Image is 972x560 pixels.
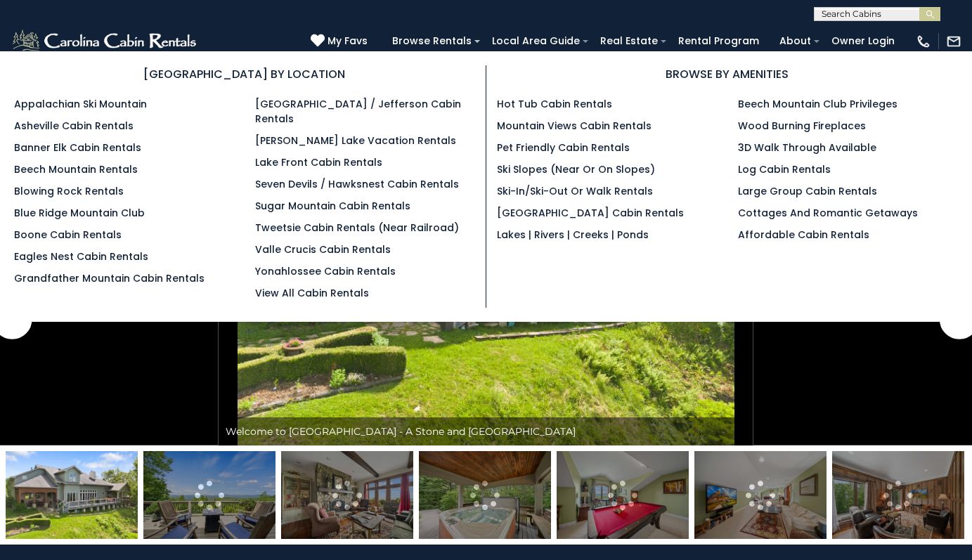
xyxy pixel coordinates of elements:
a: About [772,30,818,52]
a: Browse Rentals [385,30,479,52]
a: Wood Burning Fireplaces [738,119,866,133]
a: Owner Login [824,30,902,52]
a: Eagles Nest Cabin Rentals [14,249,148,263]
a: Rental Program [671,30,766,52]
a: Large Group Cabin Rentals [738,184,877,198]
a: Grandfather Mountain Cabin Rentals [14,271,205,285]
img: phone-regular-white.png [916,34,931,49]
img: White-1-2.png [11,27,200,56]
a: Log Cabin Rentals [738,162,831,176]
a: Blowing Rock Rentals [14,184,124,198]
a: Valle Crucis Cabin Rentals [255,242,391,256]
img: 168777839 [6,451,138,539]
img: 168777900 [557,451,689,539]
a: Ski Slopes (Near or On Slopes) [497,162,655,176]
img: 168777861 [419,451,551,539]
h3: BROWSE BY AMENITIES [497,65,959,83]
a: Beech Mountain Rentals [14,162,138,176]
a: [GEOGRAPHIC_DATA] / Jefferson Cabin Rentals [255,97,461,126]
a: Lakes | Rivers | Creeks | Ponds [497,228,649,242]
a: View All Cabin Rentals [255,286,369,300]
div: Welcome to [GEOGRAPHIC_DATA] - A Stone and [GEOGRAPHIC_DATA] [219,417,753,445]
a: Asheville Cabin Rentals [14,119,134,133]
img: 168777865 [281,451,413,539]
a: Seven Devils / Hawksnest Cabin Rentals [255,177,459,191]
a: Mountain Views Cabin Rentals [497,119,652,133]
a: Pet Friendly Cabin Rentals [497,141,630,155]
a: [PERSON_NAME] Lake Vacation Rentals [255,134,456,148]
a: Yonahlossee Cabin Rentals [255,264,396,278]
a: [GEOGRAPHIC_DATA] Cabin Rentals [497,206,684,220]
a: Boone Cabin Rentals [14,228,122,242]
span: My Favs [328,34,368,48]
a: My Favs [311,34,371,49]
img: 168777862 [832,451,964,539]
a: Lake Front Cabin Rentals [255,155,382,169]
a: Real Estate [593,30,665,52]
a: Local Area Guide [485,30,587,52]
a: Sugar Mountain Cabin Rentals [255,199,410,213]
a: Tweetsie Cabin Rentals (Near Railroad) [255,221,459,235]
a: Beech Mountain Club Privileges [738,97,898,111]
a: Ski-in/Ski-Out or Walk Rentals [497,184,653,198]
a: 3D Walk Through Available [738,141,876,155]
a: Affordable Cabin Rentals [738,228,869,242]
a: Hot Tub Cabin Rentals [497,97,612,111]
h3: [GEOGRAPHIC_DATA] BY LOCATION [14,65,475,83]
img: 168777898 [694,451,827,539]
img: mail-regular-white.png [946,34,961,49]
img: 168777846 [143,451,276,539]
a: Appalachian Ski Mountain [14,97,147,111]
a: Cottages and Romantic Getaways [738,206,918,220]
a: Banner Elk Cabin Rentals [14,141,141,155]
a: Blue Ridge Mountain Club [14,206,145,220]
